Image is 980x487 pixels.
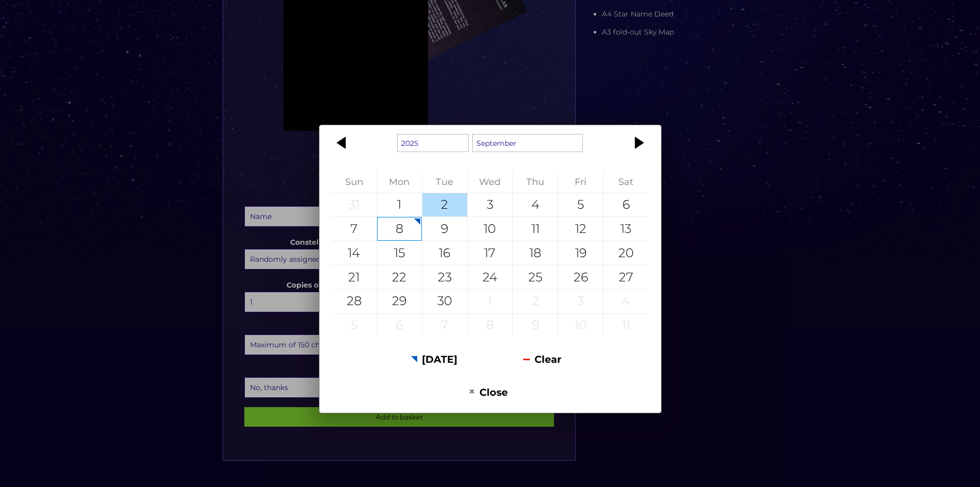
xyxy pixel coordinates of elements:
[558,241,603,265] div: 19 September 2025
[468,217,512,241] div: 10 September 2025
[422,217,467,241] div: 9 September 2025
[558,193,603,217] div: 5 September 2025
[558,265,603,289] div: 26 September 2025
[490,346,595,372] button: Clear
[472,134,583,152] select: Select a month
[468,241,512,265] div: 17 September 2025
[377,265,422,289] div: 22 September 2025
[377,241,422,265] div: 15 September 2025
[603,241,648,265] div: 20 September 2025
[603,314,648,338] div: 11 October 2025
[422,172,467,193] th: Tuesday
[332,290,377,313] div: 28 September 2025
[397,134,469,152] select: Select a year
[513,241,558,265] div: 18 September 2025
[603,217,648,241] div: 13 September 2025
[422,290,467,313] div: 30 September 2025
[513,217,558,241] div: 11 September 2025
[558,172,603,193] th: Friday
[558,217,603,241] div: 12 September 2025
[377,193,422,217] div: 1 September 2025
[332,314,377,338] div: 5 October 2025
[513,290,558,313] div: 2 October 2025
[603,290,648,313] div: 4 October 2025
[382,346,486,372] button: [DATE]
[332,265,377,289] div: 21 September 2025
[422,314,467,338] div: 7 October 2025
[513,265,558,289] div: 25 September 2025
[422,265,467,289] div: 23 September 2025
[468,290,512,313] div: 1 October 2025
[422,241,467,265] div: 16 September 2025
[467,172,512,193] th: Wednesday
[513,172,558,193] th: Thursday
[558,290,603,313] div: 3 October 2025
[603,172,649,193] th: Saturday
[468,314,512,338] div: 8 October 2025
[436,380,540,405] button: Close
[377,290,422,313] div: 29 September 2025
[377,314,422,338] div: 6 October 2025
[377,172,422,193] th: Monday
[332,241,377,265] div: 14 September 2025
[377,217,422,241] div: 8 September 2025
[513,314,558,338] div: 9 October 2025
[422,193,467,217] div: 2 September 2025
[603,193,648,217] div: 6 September 2025
[332,193,377,217] div: 31 August 2025
[513,193,558,217] div: 4 September 2025
[468,193,512,217] div: 3 September 2025
[558,314,603,338] div: 10 October 2025
[332,172,377,193] th: Sunday
[332,217,377,241] div: 7 September 2025
[468,265,512,289] div: 24 September 2025
[603,265,648,289] div: 27 September 2025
